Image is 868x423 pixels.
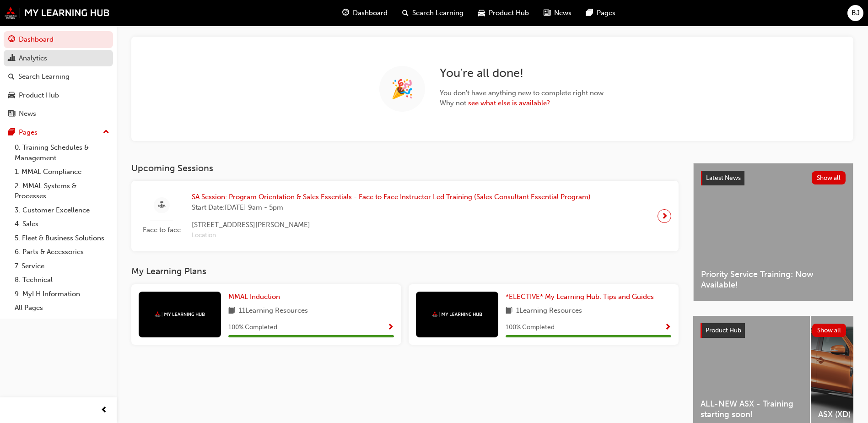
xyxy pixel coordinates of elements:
span: search-icon [8,73,15,81]
a: MMAL Induction [228,292,284,302]
button: Show all [812,324,846,337]
span: sessionType_FACE_TO_FACE-icon [158,200,165,211]
a: Latest NewsShow all [701,171,846,185]
span: pages-icon [586,7,593,19]
a: Search Learning [4,68,113,85]
span: up-icon [103,126,109,138]
span: 11 Learning Resources [239,305,308,317]
a: 2. MMAL Systems & Processes [11,179,113,203]
a: 1. MMAL Compliance [11,165,113,179]
span: ALL-NEW ASX - Training starting soon! [701,399,803,419]
a: Product HubShow all [701,323,846,338]
h2: You're all done! [440,66,605,81]
button: Show Progress [664,322,671,333]
span: BJ [852,8,860,18]
span: Why not [440,98,605,108]
a: Latest NewsShow allPriority Service Training: Now Available! [693,163,853,301]
span: 100 % Completed [228,322,277,333]
div: News [19,108,36,119]
img: mmal [155,311,205,317]
span: Latest News [706,174,741,182]
span: guage-icon [8,36,15,44]
span: You don't have anything new to complete right now. [440,88,605,98]
h3: My Learning Plans [131,266,679,277]
a: news-iconNews [536,4,579,22]
span: Search Learning [412,8,464,18]
span: Show Progress [387,324,394,332]
span: Product Hub [489,8,529,18]
a: 4. Sales [11,217,113,231]
a: search-iconSearch Learning [395,4,471,22]
a: 0. Training Schedules & Management [11,141,113,165]
button: Pages [4,124,113,141]
span: Show Progress [664,324,671,332]
span: SA Session: Program Orientation & Sales Essentials - Face to Face Instructor Led Training (Sales ... [192,192,591,202]
a: 6. Parts & Accessories [11,245,113,259]
a: 7. Service [11,259,113,273]
img: mmal [432,311,482,317]
span: 100 % Completed [506,322,555,333]
span: News [554,8,571,18]
a: guage-iconDashboard [335,4,395,22]
a: car-iconProduct Hub [471,4,536,22]
a: see what else is available? [468,99,550,107]
div: Pages [19,127,38,138]
span: prev-icon [101,405,108,416]
span: MMAL Induction [228,293,280,301]
span: book-icon [506,305,512,317]
span: car-icon [478,7,485,19]
a: Product Hub [4,87,113,104]
div: Product Hub [19,90,59,101]
span: pages-icon [8,129,15,137]
button: DashboardAnalyticsSearch LearningProduct HubNews [4,29,113,124]
span: Pages [597,8,615,18]
span: Priority Service Training: Now Available! [701,269,846,290]
span: Dashboard [353,8,388,18]
div: Search Learning [18,71,70,82]
span: Location [192,230,591,241]
span: 1 Learning Resources [516,305,582,317]
span: Start Date: [DATE] 9am - 5pm [192,202,591,213]
a: Face to faceSA Session: Program Orientation & Sales Essentials - Face to Face Instructor Led Trai... [139,188,671,244]
span: news-icon [8,110,15,118]
span: book-icon [228,305,235,317]
span: Face to face [139,225,184,235]
button: Show Progress [387,322,394,333]
button: Show all [812,171,846,184]
button: BJ [847,5,863,21]
a: Dashboard [4,31,113,48]
a: 8. Technical [11,273,113,287]
a: All Pages [11,301,113,315]
span: next-icon [661,210,668,222]
h3: Upcoming Sessions [131,163,679,174]
div: Analytics [19,53,47,64]
a: 3. Customer Excellence [11,203,113,217]
span: car-icon [8,92,15,100]
span: *ELECTIVE* My Learning Hub: Tips and Guides [506,293,654,301]
span: news-icon [544,7,550,19]
a: 9. MyLH Information [11,287,113,301]
span: chart-icon [8,54,15,63]
a: News [4,105,113,122]
img: mmal [5,7,110,19]
a: *ELECTIVE* My Learning Hub: Tips and Guides [506,292,658,302]
span: guage-icon [342,7,349,19]
span: search-icon [402,7,409,19]
span: Product Hub [706,326,741,334]
a: 5. Fleet & Business Solutions [11,231,113,245]
a: pages-iconPages [579,4,623,22]
a: Analytics [4,50,113,67]
span: [STREET_ADDRESS][PERSON_NAME] [192,220,591,230]
span: 🎉 [391,84,414,94]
